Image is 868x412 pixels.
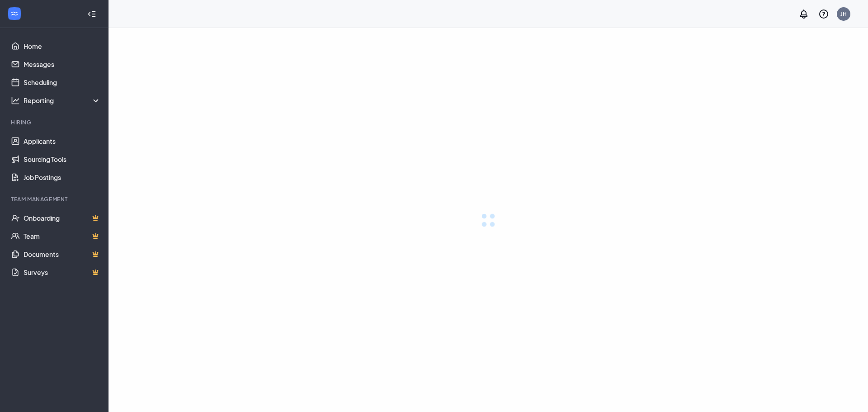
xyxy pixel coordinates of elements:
[24,227,101,245] a: TeamCrown
[24,168,101,186] a: Job Postings
[840,10,847,18] div: JH
[11,195,99,203] div: Team Management
[24,132,101,150] a: Applicants
[24,209,101,227] a: OnboardingCrown
[24,37,101,55] a: Home
[24,73,101,91] a: Scheduling
[798,9,809,19] svg: Notifications
[818,9,829,19] svg: QuestionInfo
[24,263,101,281] a: SurveysCrown
[24,150,101,168] a: Sourcing Tools
[11,118,99,126] div: Hiring
[11,96,20,105] svg: Analysis
[10,9,19,18] svg: WorkstreamLogo
[87,9,96,19] svg: Collapse
[24,96,101,105] div: Reporting
[24,245,101,263] a: DocumentsCrown
[24,55,101,73] a: Messages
